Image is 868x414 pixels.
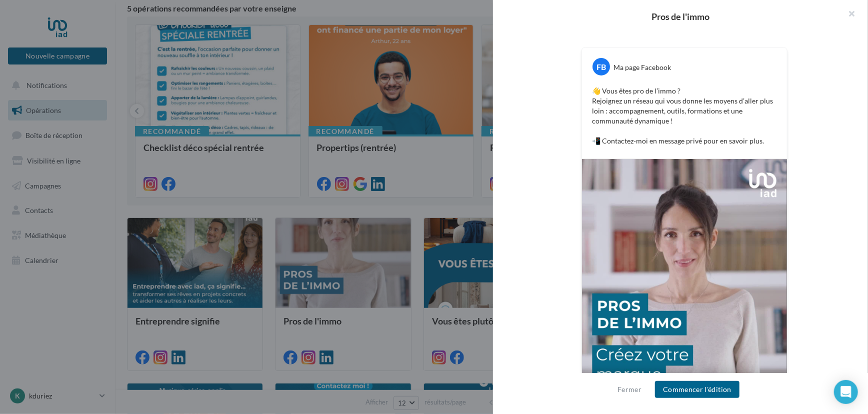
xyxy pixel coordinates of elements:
button: Fermer [613,383,645,395]
div: Open Intercom Messenger [834,380,858,404]
button: Commencer l'édition [655,381,739,398]
p: 👋 Vous êtes pro de l’immo ? Rejoignez un réseau qui vous donne les moyens d’aller plus loin : acc... [592,86,777,146]
div: Ma page Facebook [613,62,671,72]
div: FB [592,58,610,75]
div: Pros de l'immo [509,12,852,21]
